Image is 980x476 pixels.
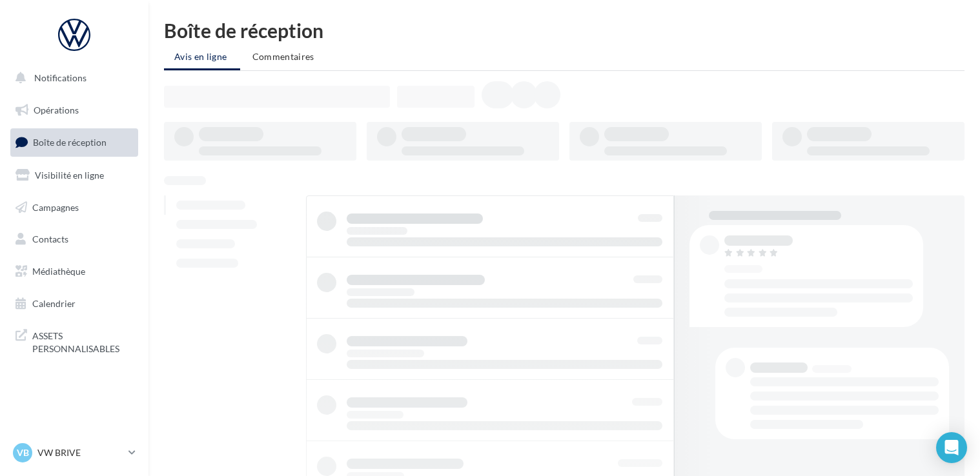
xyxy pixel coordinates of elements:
[8,322,141,360] a: ASSETS PERSONNALISABLES
[32,327,133,355] span: ASSETS PERSONNALISABLES
[8,97,141,124] a: Opérations
[32,266,85,277] span: Médiathèque
[8,162,141,189] a: Visibilité en ligne
[35,170,104,181] span: Visibilité en ligne
[17,446,29,459] span: VB
[8,128,141,156] a: Boîte de réception
[10,441,138,465] a: VB VW BRIVE
[32,298,76,309] span: Calendrier
[32,201,79,212] span: Campagnes
[164,21,965,40] div: Boîte de réception
[8,226,141,253] a: Contacts
[34,72,87,83] span: Notifications
[32,233,68,244] span: Contacts
[8,290,141,317] a: Calendrier
[8,258,141,285] a: Médiathèque
[8,194,141,221] a: Campagnes
[37,446,123,459] p: VW BRIVE
[252,51,314,62] span: Commentaires
[8,64,136,92] button: Notifications
[936,432,967,463] div: Open Intercom Messenger
[33,137,107,148] span: Boîte de réception
[34,104,79,115] span: Opérations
